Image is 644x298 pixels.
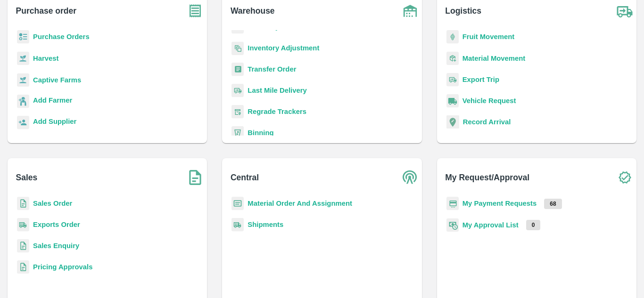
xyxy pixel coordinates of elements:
[248,65,296,73] a: Transfer Order
[231,84,244,97] img: delivery
[231,105,244,119] img: whTracker
[183,166,207,189] img: soSales
[446,94,459,108] img: vehicle
[17,197,29,210] img: sales
[33,33,90,40] a: Purchase Orders
[17,218,29,232] img: shipments
[462,97,516,105] a: Vehicle Request
[33,263,92,271] a: Pricing Approvals
[231,126,244,139] img: bin
[526,220,541,230] p: 0
[33,200,72,207] a: Sales Order
[462,55,526,62] a: Material Movement
[33,118,76,125] b: Add Supplier
[231,63,244,76] img: whTransfer
[33,116,76,129] a: Add Supplier
[613,166,636,189] img: check
[446,218,459,232] img: approval
[445,4,481,17] b: Logistics
[17,116,29,129] img: supplier
[16,171,38,184] b: Sales
[544,199,561,209] p: 68
[398,166,422,189] img: central
[446,51,459,65] img: material
[462,200,537,207] a: My Payment Requests
[446,197,459,210] img: payment
[33,242,79,250] a: Sales Enquiry
[33,76,81,84] a: Captive Farms
[446,73,459,87] img: delivery
[446,30,459,44] img: fruit
[33,97,72,104] b: Add Farmer
[16,4,76,17] b: Purchase order
[17,73,29,87] img: harvest
[248,221,283,228] a: Shipments
[248,200,352,207] a: Material Order And Assignment
[462,33,515,40] a: Fruit Movement
[231,171,259,184] b: Central
[463,118,511,126] a: Record Arrival
[248,87,306,94] a: Last Mile Delivery
[462,221,519,229] a: My Approval List
[17,30,29,44] img: reciept
[248,108,306,115] a: Regrade Trackers
[17,95,29,108] img: farmer
[248,129,273,137] a: Binning
[33,221,80,228] a: Exports Order
[33,95,72,108] a: Add Farmer
[33,55,58,62] a: Harvest
[231,197,244,210] img: centralMaterial
[17,239,29,253] img: sales
[231,4,275,17] b: Warehouse
[17,51,29,65] img: harvest
[231,41,244,55] img: inventory
[17,260,29,274] img: sales
[462,76,499,83] a: Export Trip
[446,115,459,129] img: recordArrival
[231,218,244,232] img: shipments
[248,44,319,52] a: Inventory Adjustment
[445,171,529,184] b: My Request/Approval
